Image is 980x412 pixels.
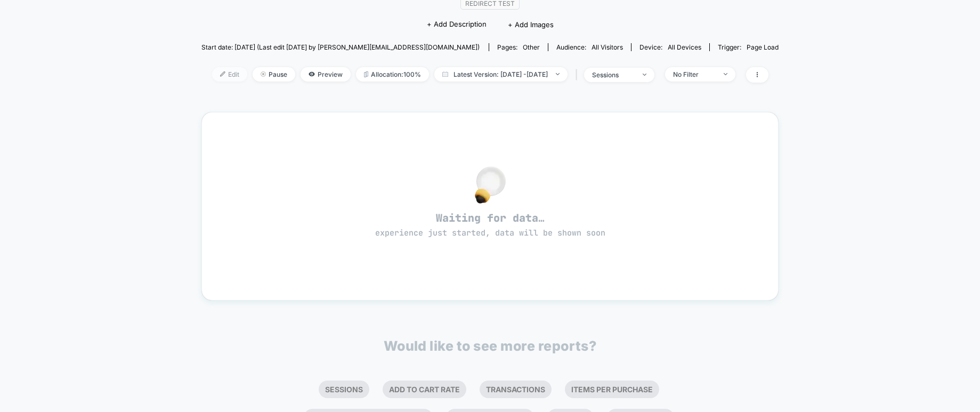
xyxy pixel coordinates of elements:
[480,381,552,398] li: Transactions
[592,43,623,51] span: All Visitors
[497,43,540,51] div: Pages:
[375,228,605,238] span: experience just started, data will be shown soon
[261,71,266,77] img: end
[434,67,568,82] span: Latest Version: [DATE] - [DATE]
[643,74,646,76] img: end
[201,43,480,51] span: Start date: [DATE] (Last edit [DATE] by [PERSON_NAME][EMAIL_ADDRESS][DOMAIN_NAME])
[301,67,351,82] span: Preview
[221,211,760,239] span: Waiting for data…
[556,43,623,51] div: Audience:
[565,381,659,398] li: Items Per Purchase
[442,71,448,77] img: calendar
[573,67,584,83] span: |
[384,338,597,354] p: Would like to see more reports?
[747,43,779,51] span: Page Load
[718,43,779,51] div: Trigger:
[673,70,716,78] div: No Filter
[212,67,247,82] span: Edit
[383,381,466,398] li: Add To Cart Rate
[631,43,709,51] span: Device:
[592,71,635,79] div: sessions
[475,166,506,204] img: no_data
[523,43,540,51] span: other
[364,71,368,77] img: rebalance
[508,20,554,29] span: + Add Images
[319,381,369,398] li: Sessions
[724,73,727,75] img: end
[356,67,429,82] span: Allocation: 100%
[668,43,701,51] span: all devices
[220,71,225,77] img: edit
[253,67,295,82] span: Pause
[427,19,487,30] span: + Add Description
[556,73,560,75] img: end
